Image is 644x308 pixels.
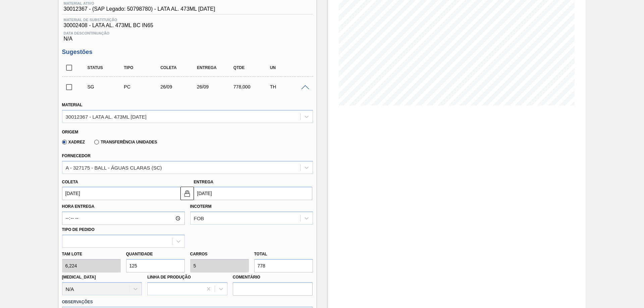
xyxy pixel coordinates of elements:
[233,272,313,282] label: Comentário
[64,18,311,22] span: Material de Substituição
[195,65,236,70] div: Entrega
[190,204,212,209] label: Incoterm
[268,84,309,89] div: TH
[159,84,199,89] div: 26/09/2025
[66,165,162,170] div: A - 327175 - BALL - ÁGUAS CLARAS (SC)
[194,215,204,221] div: FOB
[62,297,313,307] label: Observações
[194,180,214,184] label: Entrega
[66,114,147,119] div: 30012367 - LATA AL. 473ML [DATE]
[62,49,313,56] h3: Sugestões
[122,65,163,70] div: Tipo
[62,180,78,184] label: Coleta
[147,275,191,280] label: Linha de Produção
[62,249,121,259] label: Tam lote
[64,22,311,28] span: 30002408 - LATA AL. 473ML BC IN65
[62,140,85,144] label: Xadrez
[64,1,215,5] span: Material ativo
[86,65,126,70] div: Status
[190,252,208,256] label: Carros
[232,84,272,89] div: 778,000
[126,252,153,256] label: Quantidade
[232,65,272,70] div: Qtde
[268,65,309,70] div: UN
[62,227,95,232] label: Tipo de pedido
[122,84,163,89] div: Pedido de Compra
[94,140,157,144] label: Transferência Unidades
[62,28,313,42] div: N/A
[194,187,312,200] input: dd/mm/yyyy
[159,65,199,70] div: Coleta
[180,187,194,200] button: locked
[64,31,311,35] span: Data Descontinuação
[62,187,180,200] input: dd/mm/yyyy
[62,275,96,280] label: [MEDICAL_DATA]
[62,103,83,107] label: Material
[62,130,78,134] label: Origem
[64,6,215,12] span: 30012367 - (SAP Legado: 50798780) - LATA AL. 473ML [DATE]
[195,84,236,89] div: 26/09/2025
[254,252,267,256] label: Total
[62,202,185,211] label: Hora Entrega
[62,153,91,158] label: Fornecedor
[86,84,126,89] div: Sugestão Criada
[183,189,191,197] img: locked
